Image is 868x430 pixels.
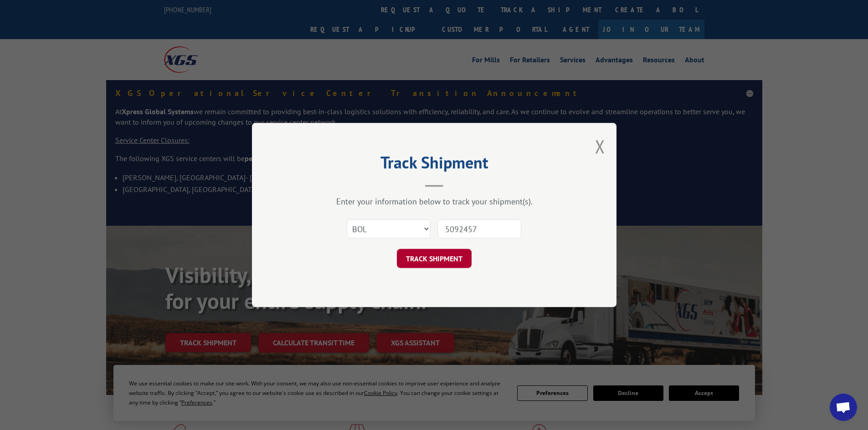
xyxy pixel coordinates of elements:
div: Enter your information below to track your shipment(s). [298,196,571,207]
h2: Track Shipment [298,156,571,173]
button: Close modal [595,134,605,158]
button: TRACK SHIPMENT [397,249,472,268]
input: Number(s) [437,219,521,238]
a: Open chat [830,394,857,421]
